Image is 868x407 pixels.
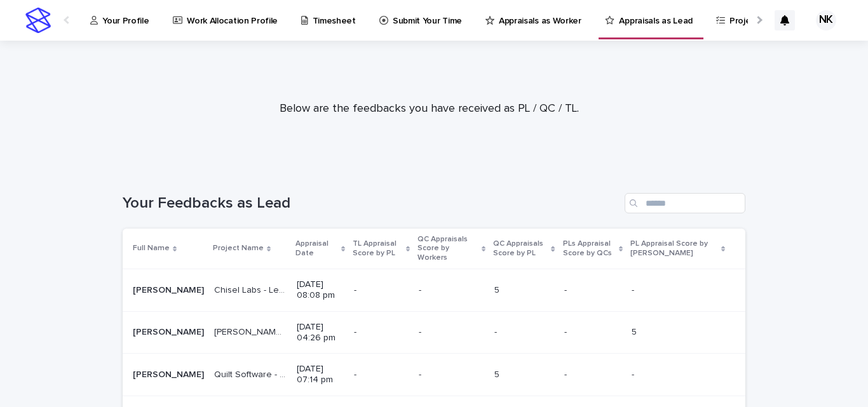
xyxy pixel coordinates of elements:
p: Quilt Software - Calling Project (Client Onboarding) [214,367,289,380]
p: [DATE] 08:08 pm [297,279,344,301]
p: Chisel Labs - Lead Generation [214,283,289,296]
p: [PERSON_NAME] Labs [214,324,289,338]
p: - [564,283,569,296]
p: Nabeeha Khattak [133,324,207,338]
p: Project Name [213,241,264,255]
tr: [PERSON_NAME][PERSON_NAME] Chisel Labs - Lead GenerationChisel Labs - Lead Generation [DATE] 08:0... [123,269,745,312]
tr: [PERSON_NAME][PERSON_NAME] Quilt Software - Calling Project (Client Onboarding)Quilt Software - C... [123,354,745,396]
p: QC Appraisals Score by Workers [417,232,478,265]
p: - [354,324,359,338]
p: Below are the feedbacks you have received as PL / QC / TL. [175,102,684,116]
p: PL Appraisal Score by [PERSON_NAME] [630,237,717,260]
p: Nabeeha Khattak [133,367,207,380]
div: NK [816,10,836,30]
p: - [419,324,424,338]
p: [DATE] 04:26 pm [297,322,344,344]
p: Appraisal Date [295,237,338,260]
p: - [632,283,637,296]
p: 5 [494,283,502,296]
p: - [632,367,637,380]
h1: Your Feedbacks as Lead [123,194,620,213]
p: Full Name [133,241,170,255]
p: - [419,367,424,380]
p: - [354,283,359,296]
p: - [564,367,569,380]
p: - [494,324,499,338]
input: Search [625,193,745,213]
tr: [PERSON_NAME][PERSON_NAME] [PERSON_NAME] Labs[PERSON_NAME] Labs [DATE] 04:26 pm-- -- -- -- 55 [123,311,745,354]
p: PLs Appraisal Score by QCs [563,237,616,260]
p: QC Appraisals Score by PL [493,237,548,260]
p: 5 [494,367,502,380]
p: 5 [632,324,639,338]
img: stacker-logo-s-only.png [25,8,51,33]
p: Nabeeha Khattak [133,283,207,296]
p: TL Appraisal Score by PL [353,237,403,260]
p: - [564,324,569,338]
p: [DATE] 07:14 pm [297,364,344,385]
p: - [354,367,359,380]
p: - [419,283,424,296]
